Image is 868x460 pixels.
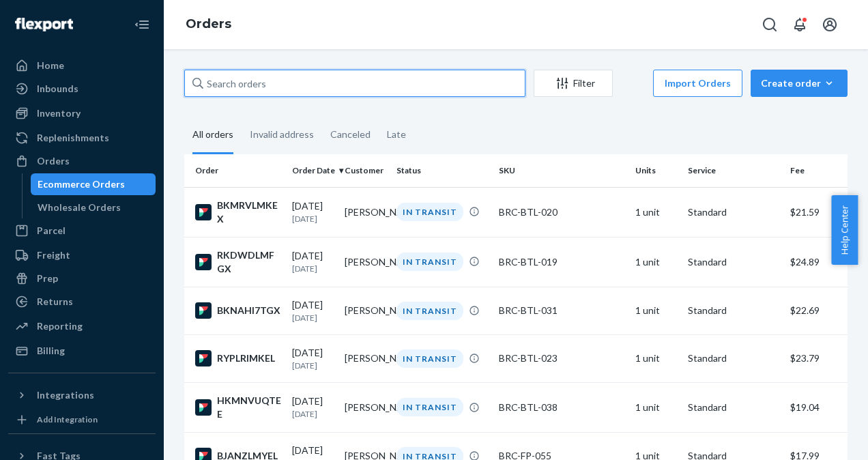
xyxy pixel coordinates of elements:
img: Flexport logo [15,18,73,31]
p: Standard [688,351,779,365]
a: Home [8,55,156,76]
p: [DATE] [292,312,334,324]
div: [DATE] [292,249,334,274]
p: Standard [688,205,779,219]
td: 1 unit [630,334,682,382]
div: Inbounds [37,82,78,96]
div: Orders [37,154,70,168]
button: Open notifications [786,11,813,38]
p: [DATE] [292,213,334,225]
td: $21.59 [785,187,867,237]
p: Standard [688,255,779,269]
div: Add Integration [37,414,98,425]
div: All orders [192,117,233,154]
th: Service [682,154,785,187]
div: Customer [345,164,386,176]
div: RKDWDLMFGX [195,248,281,276]
div: Freight [37,248,70,262]
th: Units [630,154,682,187]
td: $19.04 [785,382,867,432]
div: BRC-BTL-038 [499,401,624,414]
th: SKU [493,154,630,187]
td: 1 unit [630,237,682,287]
button: Create order [751,70,848,97]
td: [PERSON_NAME] [339,334,392,382]
div: Parcel [37,224,66,238]
div: [DATE] [292,199,334,225]
button: Open Search Box [756,11,783,38]
div: Canceled [330,117,371,152]
div: [DATE] [292,346,334,371]
input: Search orders [184,70,525,97]
p: [DATE] [292,263,334,274]
div: BKMRVLMKEX [195,199,281,226]
td: [PERSON_NAME] [339,287,392,334]
div: BRC-BTL-020 [499,205,624,219]
div: Integrations [37,388,94,402]
div: Filter [534,76,612,90]
a: Prep [8,268,156,289]
a: Orders [8,150,156,172]
div: Inventory [37,106,81,120]
td: 1 unit [630,187,682,237]
div: HKMNVUQTEE [195,394,281,421]
div: [DATE] [292,394,334,420]
ol: breadcrumbs [175,5,242,44]
p: [DATE] [292,360,334,371]
div: BRC-BTL-023 [499,351,624,365]
button: Close Navigation [128,11,156,38]
th: Order Date [287,154,339,187]
p: Standard [688,401,779,414]
td: [PERSON_NAME] [339,237,392,287]
div: IN TRANSIT [396,398,463,416]
a: Inventory [8,102,156,124]
a: Ecommerce Orders [31,173,156,195]
div: Returns [37,295,73,308]
button: Filter [534,70,613,97]
div: BRC-BTL-019 [499,255,624,269]
td: $23.79 [785,334,867,382]
a: Inbounds [8,78,156,100]
td: $24.89 [785,237,867,287]
a: Replenishments [8,127,156,149]
th: Status [391,154,493,187]
div: IN TRANSIT [396,302,463,320]
a: Add Integration [8,412,156,428]
a: Freight [8,244,156,266]
a: Returns [8,291,156,313]
button: Open account menu [816,11,843,38]
a: Parcel [8,220,156,242]
div: Invalid address [250,117,314,152]
div: Late [387,117,406,152]
div: Billing [37,344,65,358]
td: $22.69 [785,287,867,334]
div: Create order [761,76,837,90]
a: Reporting [8,315,156,337]
div: BKNAHI7TGX [195,302,281,319]
th: Fee [785,154,867,187]
div: RYPLRIMKEL [195,350,281,366]
a: Wholesale Orders [31,197,156,218]
div: Reporting [37,319,83,333]
div: IN TRANSIT [396,203,463,221]
button: Import Orders [653,70,742,97]
a: Orders [186,16,231,31]
div: BRC-BTL-031 [499,304,624,317]
div: Prep [37,272,58,285]
div: Home [37,59,64,72]
div: Replenishments [37,131,109,145]
td: [PERSON_NAME] [339,382,392,432]
div: Ecommerce Orders [38,177,125,191]
div: IN TRANSIT [396,253,463,271]
td: 1 unit [630,382,682,432]
th: Order [184,154,287,187]
div: [DATE] [292,298,334,324]
div: IN TRANSIT [396,349,463,368]
a: Billing [8,340,156,362]
p: Standard [688,304,779,317]
td: 1 unit [630,287,682,334]
button: Help Center [831,195,858,265]
td: [PERSON_NAME] [339,187,392,237]
button: Integrations [8,384,156,406]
